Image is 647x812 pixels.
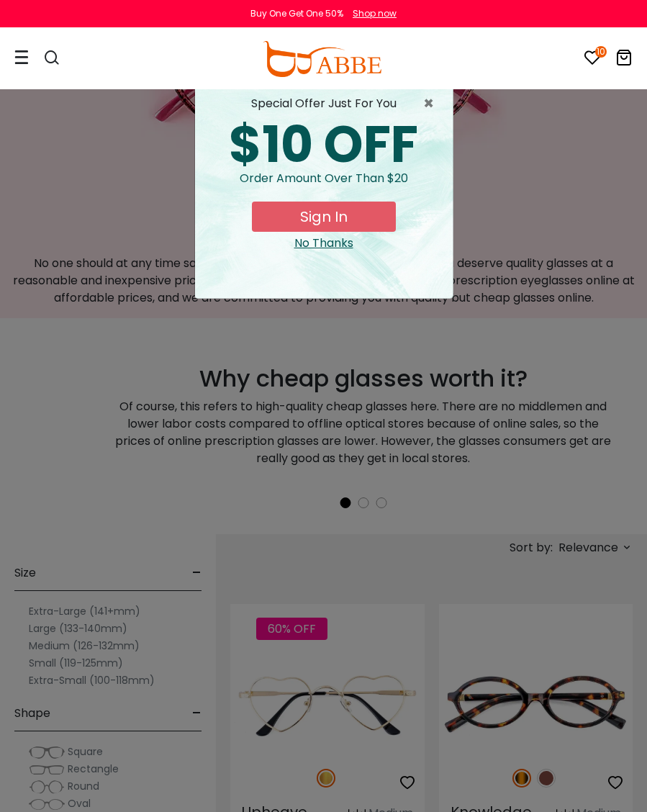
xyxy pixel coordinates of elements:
[207,235,441,252] div: Close
[423,95,441,112] span: ×
[345,7,397,19] a: Shop now
[353,7,397,20] div: Shop now
[595,46,607,58] i: 10
[252,202,396,232] button: Sign In
[250,7,343,20] div: Buy One Get One 50%
[263,41,381,77] img: abbeglasses.com
[207,119,441,170] div: $10 OFF
[207,95,441,112] div: special offer just for you
[207,170,441,202] div: Order amount over than $20
[423,95,441,112] button: Close
[584,52,601,68] a: 10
